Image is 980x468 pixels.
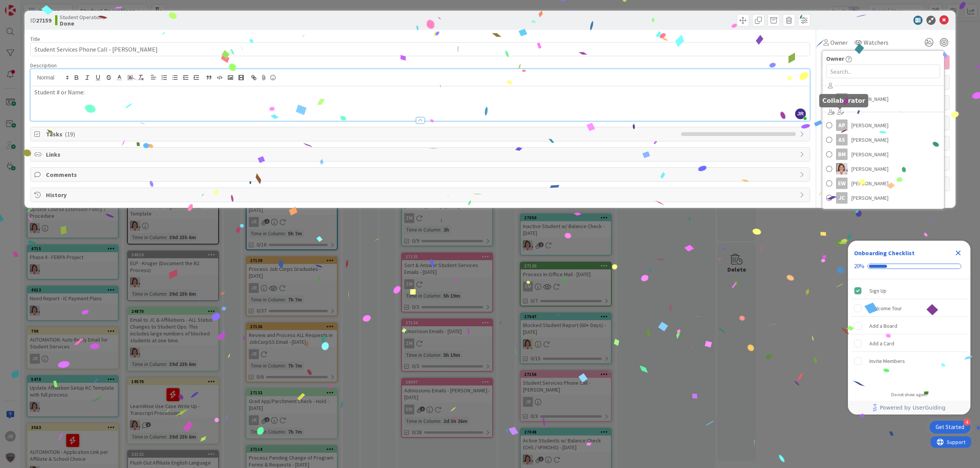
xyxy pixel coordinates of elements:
[16,1,35,10] span: Support
[46,190,796,199] span: History
[891,392,927,398] div: Do not show again
[848,401,970,415] div: Footer
[851,93,889,105] span: [PERSON_NAME]
[851,317,967,334] div: Add a Board is incomplete.
[795,108,806,119] span: JR
[880,403,946,412] span: Powered by UserGuiding
[864,38,889,47] span: Watchers
[822,92,944,106] a: JR[PERSON_NAME]
[60,14,105,20] span: Student Operations
[836,149,848,160] div: BM
[822,118,944,133] a: AP[PERSON_NAME]
[851,120,889,131] span: [PERSON_NAME]
[826,54,844,63] span: Owner
[851,163,889,175] span: [PERSON_NAME]
[822,162,944,176] a: EW[PERSON_NAME]
[869,339,894,348] div: Add a Card
[854,263,864,270] div: 20%
[936,423,964,431] div: Get Started
[869,304,902,313] div: Welcome Tour
[929,421,970,434] div: Open Get Started checklist, remaining modules: 4
[34,88,806,97] p: Student # or Name:
[851,300,967,317] div: Welcome Tour is incomplete.
[836,120,848,131] div: AP
[36,16,51,24] b: 27159
[952,247,964,259] div: Close Checklist
[46,150,796,159] span: Links
[830,38,848,47] span: Owner
[869,356,905,366] div: Invite Members
[869,286,887,295] div: Sign Up
[822,205,944,220] a: KO[PERSON_NAME]
[822,147,944,162] a: BM[PERSON_NAME]
[836,163,848,175] img: EW
[826,65,940,78] input: Search...
[836,178,848,189] div: EW
[822,133,944,147] a: AS[PERSON_NAME]
[869,321,897,330] div: Add a Board
[851,149,889,160] span: [PERSON_NAME]
[852,401,967,415] a: Powered by UserGuiding
[30,16,51,25] span: ID
[65,130,75,138] span: ( 19 )
[851,178,889,189] span: [PERSON_NAME]
[854,248,915,257] div: Onboarding Checklist
[836,134,848,146] div: AS
[822,176,944,191] a: EW[PERSON_NAME]
[851,134,889,146] span: [PERSON_NAME]
[848,241,970,415] div: Checklist Container
[836,93,848,105] div: JR
[30,36,40,42] label: Title
[836,192,848,204] div: JC
[848,279,970,387] div: Checklist items
[822,191,944,205] a: JC[PERSON_NAME]
[851,335,967,352] div: Add a Card is incomplete.
[964,419,970,426] div: 4
[822,97,865,104] h5: Collaborator
[60,20,105,26] b: Done
[851,282,967,299] div: Sign Up is complete.
[30,42,810,56] input: type card name here...
[46,170,796,179] span: Comments
[851,192,889,204] span: [PERSON_NAME]
[851,353,967,369] div: Invite Members is incomplete.
[30,62,57,69] span: Description
[854,263,964,270] div: Checklist progress: 20%
[46,130,677,139] span: Tasks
